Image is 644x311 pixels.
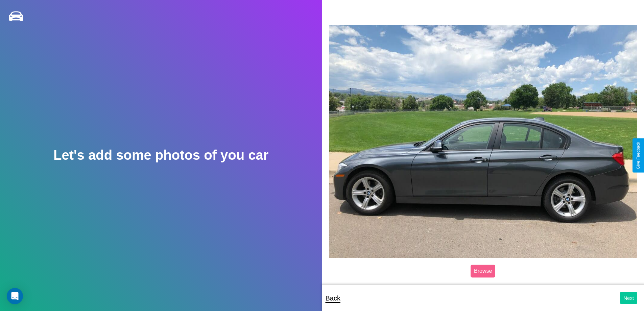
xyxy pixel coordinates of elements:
[636,142,641,169] div: Give Feedback
[7,288,23,304] div: Open Intercom Messenger
[53,148,268,163] h2: Let's add some photos of you car
[620,292,637,304] button: Next
[326,292,340,304] p: Back
[471,265,495,277] label: Browse
[329,25,638,258] img: posted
